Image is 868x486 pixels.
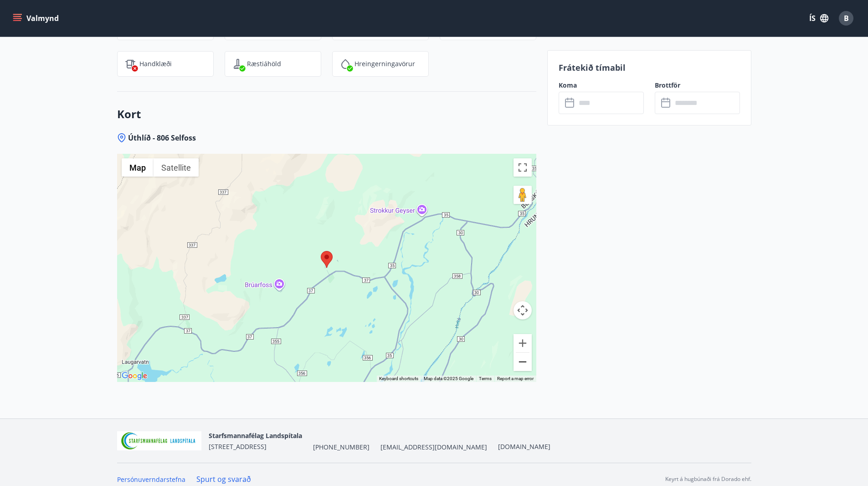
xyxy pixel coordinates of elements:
[209,442,267,451] span: [STREET_ADDRESS]
[380,443,487,452] span: [EMAIL_ADDRESS][DOMAIN_NAME]
[313,443,370,452] span: [PHONE_NUMBER]
[209,431,302,440] span: Starfsmannafélag Landspítala
[844,13,849,23] span: B
[479,376,492,381] a: Terms (opens in new tab)
[125,58,136,69] img: uiBtL0ikWr40dZiggAgPY6zIBwQcLm3lMVfqTObx.svg
[559,62,740,73] p: Frátekið tímabil
[196,474,251,484] a: Spurt og svarað
[804,10,833,26] button: ÍS
[122,158,154,177] button: Show street map
[665,475,751,483] p: Keyrt á hugbúnaði frá Dorado ehf.
[119,370,149,382] a: Open this area in Google Maps (opens a new window)
[354,59,415,68] p: Hreingerningavörur
[514,301,532,319] button: Map camera controls
[340,58,351,69] img: IEMZxl2UAX2uiPqnGqR2ECYTbkBjM7IGMvKNT7zJ.svg
[128,133,196,143] span: Úthlíð - 806 Selfoss
[514,353,532,371] button: Zoom out
[11,10,62,26] button: menu
[117,106,536,122] h3: Kort
[247,59,281,68] p: Ræstiáhöld
[117,431,202,451] img: 55zIgFoyM5pksCsVQ4sUOj1FUrQvjI8pi0QwpkWm.png
[514,334,532,352] button: Zoom in
[498,442,550,451] a: [DOMAIN_NAME]
[379,376,418,382] button: Keyboard shortcuts
[835,7,857,29] button: B
[655,81,740,90] label: Brottför
[559,81,644,90] label: Koma
[514,158,532,177] button: Toggle fullscreen view
[154,158,199,177] button: Show satellite imagery
[232,58,243,69] img: saOQRUK9k0plC04d75OSnkMeCb4WtbSIwuaOqe9o.svg
[117,475,185,484] a: Persónuverndarstefna
[514,186,532,204] button: Drag Pegman onto the map to open Street View
[497,376,534,381] a: Report a map error
[119,370,149,382] img: Google
[139,59,172,68] p: Handklæði
[424,376,473,381] span: Map data ©2025 Google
